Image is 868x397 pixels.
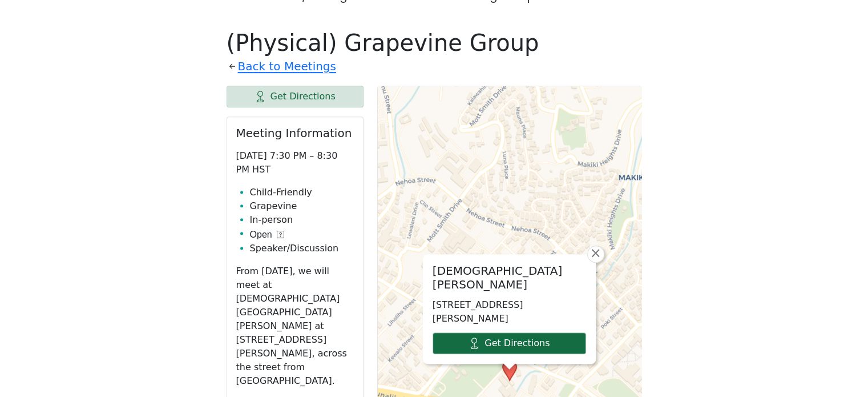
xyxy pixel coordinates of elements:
h2: [DEMOGRAPHIC_DATA][PERSON_NAME] [433,264,586,291]
li: In-person [250,213,354,227]
span: Open [250,228,272,242]
p: From [DATE], we will meet at [DEMOGRAPHIC_DATA][GEOGRAPHIC_DATA][PERSON_NAME] at [STREET_ADDRESS]... [236,264,354,388]
a: Close popup [587,246,604,263]
p: [DATE] 7:30 PM – 8:30 PM HST [236,149,354,177]
li: Grapevine [250,199,354,213]
h1: (Physical) Grapevine Group [227,29,642,57]
li: Child-Friendly [250,186,354,199]
a: Get Directions [433,332,586,354]
p: [STREET_ADDRESS][PERSON_NAME] [433,298,586,326]
li: Speaker/Discussion [250,242,354,255]
a: Back to Meetings [238,57,336,77]
a: Get Directions [227,86,364,107]
h2: Meeting Information [236,126,354,140]
button: Open [250,228,284,242]
span: × [590,246,601,260]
